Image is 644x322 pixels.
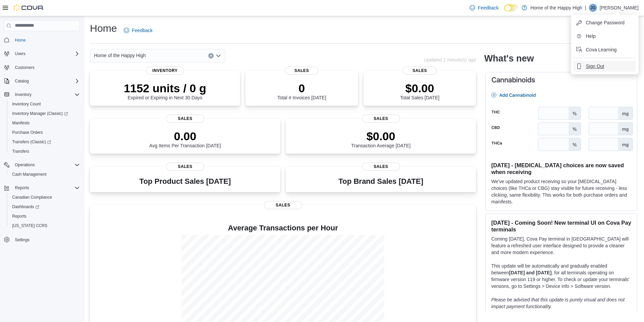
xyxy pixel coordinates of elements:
[600,4,639,12] p: [PERSON_NAME]
[9,100,80,108] span: Inventory Count
[12,161,38,169] button: Operations
[149,129,221,143] p: 0.00
[424,57,476,63] p: Updated 1 minute(s) ago
[9,119,32,127] a: Manifests
[7,147,82,156] button: Transfers
[1,76,82,86] button: Catalog
[12,214,26,219] span: Reports
[12,195,52,200] span: Canadian Compliance
[574,17,636,28] button: Change Password
[9,147,80,155] span: Transfers
[1,63,82,72] button: Customers
[146,67,184,75] span: Inventory
[574,31,636,42] button: Help
[12,139,51,145] span: Transfers (Classic)
[12,64,37,72] a: Customers
[9,193,80,201] span: Canadian Compliance
[9,222,50,230] a: [US_STATE] CCRS
[121,24,155,37] a: Feedback
[586,19,624,26] span: Change Password
[574,44,636,55] button: Cova Learning
[484,53,534,64] h2: What's new
[12,101,41,107] span: Inventory Count
[9,138,80,146] span: Transfers (Classic)
[1,234,82,244] button: Settings
[9,212,80,220] span: Reports
[15,78,29,84] span: Catalog
[9,119,80,127] span: Manifests
[7,99,82,109] button: Inventory Count
[124,81,206,100] div: Expired or Expiring in Next 30 Days
[12,120,29,126] span: Manifests
[12,235,80,244] span: Settings
[12,223,47,228] span: [US_STATE] CCRS
[139,177,231,185] h3: Top Product Sales [DATE]
[12,111,68,116] span: Inventory Manager (Classic)
[362,163,400,171] span: Sales
[7,170,82,179] button: Cash Management
[338,177,423,185] h3: Top Brand Sales [DATE]
[7,128,82,137] button: Purchase Orders
[90,22,117,35] h1: Home
[9,100,44,108] a: Inventory Count
[7,221,82,230] button: [US_STATE] CCRS
[12,63,80,72] span: Customers
[12,149,29,154] span: Transfers
[9,212,29,220] a: Reports
[12,77,80,85] span: Catalog
[15,237,29,243] span: Settings
[9,128,46,137] a: Purchase Orders
[9,203,42,211] a: Dashboards
[400,81,439,95] p: $0.00
[12,130,43,135] span: Purchase Orders
[15,92,31,97] span: Inventory
[12,36,80,44] span: Home
[12,91,34,99] button: Inventory
[491,236,631,256] p: Coming [DATE], Cova Pay terminal in [GEOGRAPHIC_DATA] will feature a refreshed user interface des...
[277,81,326,100] div: Total # Invoices [DATE]
[4,32,80,262] nav: Complex example
[491,297,625,309] em: Please be advised that this update is purely visual and does not impact payment functionality.
[491,162,631,175] h3: [DATE] - [MEDICAL_DATA] choices are now saved when receiving
[95,224,471,232] h4: Average Transactions per Hour
[166,115,204,123] span: Sales
[491,263,631,290] p: This update will be automatically and gradually enabled between , for all terminals operating on ...
[264,201,302,209] span: Sales
[94,51,146,59] span: Home of the Happy High
[574,61,636,72] button: Sign Out
[15,185,29,191] span: Reports
[216,53,221,58] button: Open list of options
[12,50,80,58] span: Users
[15,162,35,168] span: Operations
[12,184,80,192] span: Reports
[586,63,604,70] span: Sign Out
[7,137,82,147] a: Transfers (Classic)
[7,118,82,128] button: Manifests
[132,27,152,34] span: Feedback
[7,193,82,202] button: Canadian Compliance
[7,109,82,118] a: Inventory Manager (Classic)
[403,67,437,75] span: Sales
[1,35,82,45] button: Home
[585,4,586,12] p: |
[586,46,617,53] span: Cova Learning
[400,81,439,100] div: Total Sales [DATE]
[12,161,80,169] span: Operations
[491,219,631,233] h3: [DATE] - Coming Soon! New terminal UI on Cova Pay terminals
[1,90,82,99] button: Inventory
[1,160,82,170] button: Operations
[9,193,55,201] a: Canadian Compliance
[12,36,28,44] a: Home
[491,178,631,205] p: We've updated product receiving so your [MEDICAL_DATA] choices (like THCa or CBG) stay visible fo...
[9,170,49,178] a: Cash Management
[9,222,80,230] span: Washington CCRS
[15,51,25,56] span: Users
[166,163,204,171] span: Sales
[124,81,206,95] p: 1152 units / 0 g
[12,91,80,99] span: Inventory
[1,49,82,58] button: Users
[9,203,80,211] span: Dashboards
[589,4,597,12] div: James Guzzo
[478,4,498,11] span: Feedback
[15,65,34,70] span: Customers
